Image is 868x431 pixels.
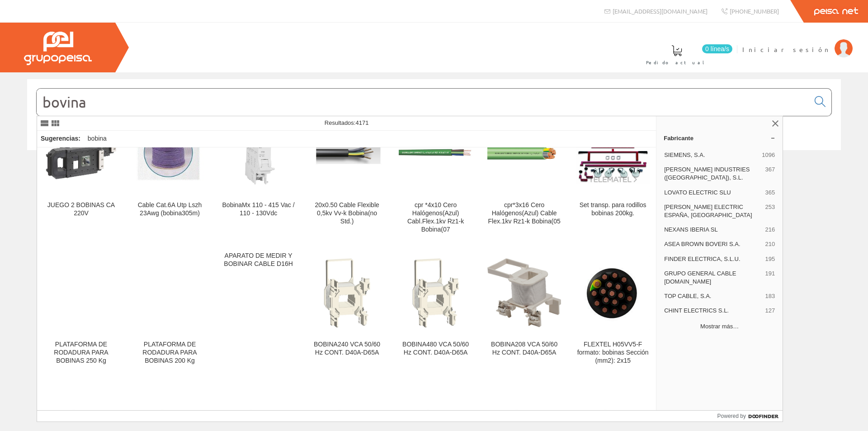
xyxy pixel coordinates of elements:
div: 20x0.50 Cable Flexible 0,5kv Vv-k Bobina(no Std.) [310,201,384,226]
span: TOP CABLE, S.A. [664,292,761,300]
img: BOBINA208 VCA 50/60 Hz CONT. D40A-D65A [487,256,561,330]
a: APARATO DE MEDIR Y BOBINAR CABLE D16H [214,245,302,375]
a: BobinaMx 110 - 415 Vac / 110 - 130Vdc BobinaMx 110 - 415 Vac / 110 - 130Vdc [214,105,302,244]
a: cpr *4x10 Cero Halógenos(Azul) Cabl.Flex.1kv Rz1-k Bobina(07 cpr *4x10 Cero Halógenos(Azul) Cabl.... [392,105,480,244]
button: Mostrar más… [660,319,779,334]
span: NEXANS IBERIA SL [664,226,761,234]
a: Fabricante [656,131,783,145]
span: ASEA BROWN BOVERI S.A. [664,240,761,248]
div: Cable Cat.6A Utp Lszh 23Awg (bobina305m) [133,201,207,218]
div: FLEXTEL H05VV5-F formato: bobinas Sección (mm2): 2x15 [576,341,650,365]
span: LOVATO ELECTRIC SLU [664,189,761,197]
a: JUEGO 2 BOBINAS CA 220V JUEGO 2 BOBINAS CA 220V [37,105,125,244]
span: 4171 [355,119,368,126]
a: PLATAFORMA DE RODADURA PARA BOBINAS 200 Kg PLATAFORMA DE RODADURA PARA BOBINAS 200 Kg [126,245,214,375]
div: BOBINA208 VCA 50/60 Hz CONT. D40A-D65A [487,341,561,357]
a: Iniciar sesión [742,38,853,46]
img: BOBINA480 VCA 50/60 Hz CONT. D40A-D65A [399,256,472,330]
span: 127 [765,307,775,315]
img: Set transp. para rodillos bobinas 200kg. [576,123,650,184]
div: Set transp. para rodillos bobinas 200kg. [576,201,650,218]
div: © Grupo Peisa [27,161,841,169]
img: cpr *4x10 Cero Halógenos(Azul) Cabl.Flex.1kv Rz1-k Bobina(07 [399,149,472,157]
img: Grupo Peisa [24,32,92,65]
div: bobina [84,131,110,147]
div: PLATAFORMA DE RODADURA PARA BOBINAS 250 Kg [44,341,118,365]
span: GRUPO GENERAL CABLE [DOMAIN_NAME] [664,270,761,286]
span: CHINT ELECTRICS S.L. [664,307,761,315]
input: Buscar... [37,89,809,116]
a: Set transp. para rodillos bobinas 200kg. Set transp. para rodillos bobinas 200kg. [569,105,657,244]
span: 216 [765,226,775,234]
span: 367 [765,166,775,182]
span: 0 línea/s [702,44,732,53]
span: 183 [765,292,775,300]
div: JUEGO 2 BOBINAS CA 220V [44,201,118,218]
a: Cable Cat.6A Utp Lszh 23Awg (bobina305m) Cable Cat.6A Utp Lszh 23Awg (bobina305m) [126,105,214,244]
span: 191 [765,270,775,286]
span: Resultados: [325,119,369,126]
div: cpr *4x10 Cero Halógenos(Azul) Cabl.Flex.1kv Rz1-k Bobina(07 [399,201,472,234]
span: [PERSON_NAME] ELECTRIC ESPAÑA, [GEOGRAPHIC_DATA] [664,203,761,219]
a: BOBINA240 VCA 50/60 Hz CONT. D40A-D65A BOBINA240 VCA 50/60 Hz CONT. D40A-D65A [303,245,391,375]
img: 20x0.50 Cable Flexible 0,5kv Vv-k Bobina(no Std.) [310,140,384,166]
div: BobinaMx 110 - 415 Vac / 110 - 130Vdc [222,201,295,218]
span: Powered by [717,412,746,420]
img: cpr*3x16 Cero Halógenos(Azul) Cable Flex.1kv Rz1-k Bobina(05 [487,137,561,170]
div: APARATO DE MEDIR Y BOBINAR CABLE D16H [222,252,295,268]
a: cpr*3x16 Cero Halógenos(Azul) Cable Flex.1kv Rz1-k Bobina(05 cpr*3x16 Cero Halógenos(Azul) Cable ... [480,105,568,244]
span: SIEMENS, S.A. [664,151,758,159]
div: cpr*3x16 Cero Halógenos(Azul) Cable Flex.1kv Rz1-k Bobina(05 [487,201,561,226]
a: BOBINA480 VCA 50/60 Hz CONT. D40A-D65A BOBINA480 VCA 50/60 Hz CONT. D40A-D65A [392,245,480,375]
img: JUEGO 2 BOBINAS CA 220V [44,116,118,190]
span: [PERSON_NAME] INDUSTRIES ([GEOGRAPHIC_DATA]), S.L. [664,166,761,182]
a: FLEXTEL H05VV5-F formato: bobinas Sección (mm2): 2x15 FLEXTEL H05VV5-F formato: bobinas Sección (... [569,245,657,375]
span: 253 [765,203,775,219]
span: [PHONE_NUMBER] [730,7,779,15]
a: 20x0.50 Cable Flexible 0,5kv Vv-k Bobina(no Std.) 20x0.50 Cable Flexible 0,5kv Vv-k Bobina(no Std.) [303,105,391,244]
img: Cable Cat.6A Utp Lszh 23Awg (bobina305m) [133,116,207,190]
img: BobinaMx 110 - 415 Vac / 110 - 130Vdc [222,116,295,190]
div: BOBINA480 VCA 50/60 Hz CONT. D40A-D65A [399,341,472,357]
img: BOBINA240 VCA 50/60 Hz CONT. D40A-D65A [310,256,384,330]
div: BOBINA240 VCA 50/60 Hz CONT. D40A-D65A [310,341,384,357]
a: PLATAFORMA DE RODADURA PARA BOBINAS 250 Kg PLATAFORMA DE RODADURA PARA BOBINAS 250 Kg [37,245,125,375]
span: Iniciar sesión [742,45,830,54]
span: Pedido actual [646,58,708,67]
span: 195 [765,255,775,263]
img: FLEXTEL H05VV5-F formato: bobinas Sección (mm2): 2x15 [576,256,650,330]
span: 210 [765,240,775,248]
span: FINDER ELECTRICA, S.L.U. [664,255,761,263]
div: Sugerencias: [37,133,82,145]
a: Powered by [717,411,783,422]
span: 365 [765,189,775,197]
div: PLATAFORMA DE RODADURA PARA BOBINAS 200 Kg [133,341,207,365]
a: BOBINA208 VCA 50/60 Hz CONT. D40A-D65A BOBINA208 VCA 50/60 Hz CONT. D40A-D65A [480,245,568,375]
span: 1096 [762,151,775,159]
span: [EMAIL_ADDRESS][DOMAIN_NAME] [613,7,708,15]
